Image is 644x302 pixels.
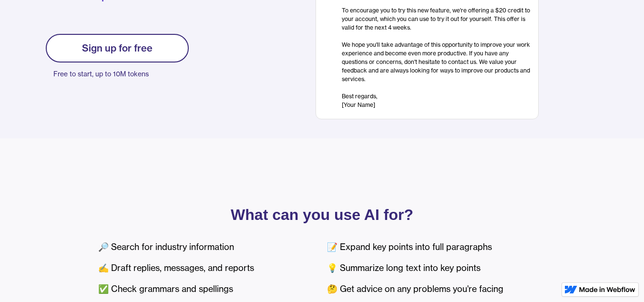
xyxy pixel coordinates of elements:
p: Free to start, up to 10M tokens [53,67,189,81]
a: Sign up for free [46,34,189,62]
div: Sign up for free [82,42,153,54]
p: What can you use AI for? [98,208,546,221]
img: Made in Webflow [579,287,635,292]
